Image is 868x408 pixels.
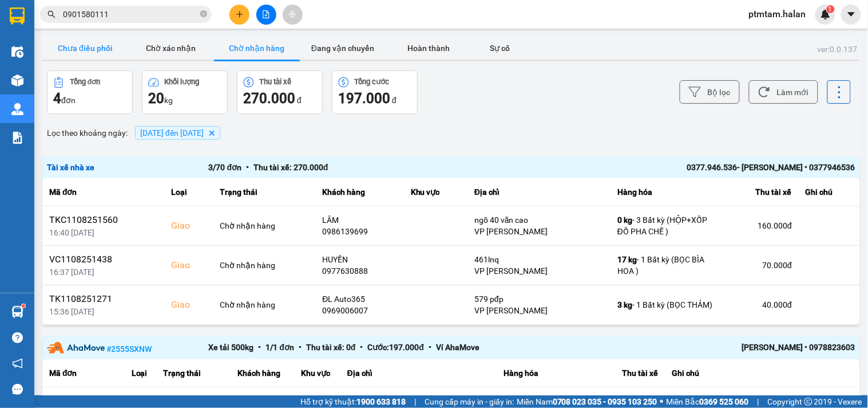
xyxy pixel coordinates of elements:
button: Chờ xác nhận [128,37,214,60]
span: Miền Bắc [667,395,749,408]
div: 0986139699 [323,226,397,237]
img: logo-vxr [10,7,25,25]
strong: 0708 023 035 - 0935 103 250 [553,397,657,406]
div: đơn [53,89,126,108]
th: Địa chỉ [467,178,611,206]
div: đ [338,89,411,108]
div: Giao [172,258,207,272]
div: HUYỀN [323,254,397,265]
div: 461lnq [474,254,604,265]
div: TKC1108251560 [49,213,158,227]
th: Ghi chú [665,359,860,387]
button: Làm mới [749,80,818,104]
span: Cung cấp máy in - giấy in: [425,395,514,408]
span: message [12,384,23,395]
span: 10/08/2025 đến 11/08/2025, close by backspace [135,126,220,140]
th: Khách hàng [231,359,294,387]
div: Chờ nhận hàng [220,299,308,311]
span: 197.000 [338,91,390,107]
div: LÂM [323,214,397,226]
sup: 1 [827,5,835,13]
span: Lọc theo khoảng ngày : [47,127,128,139]
div: - 1 Bất kỳ (BỌC THẢM) [617,299,718,311]
button: Tổng cước197.000 đ [332,70,418,114]
img: warehouse-icon [11,103,23,115]
div: VC1108251438 [49,253,158,266]
span: Miền Nam [517,395,657,408]
div: 40.000 đ [732,299,792,311]
span: plus [236,10,244,18]
div: Khối lượng [165,78,200,86]
span: close-circle [200,10,207,17]
div: TK1108251271 [49,292,158,306]
span: • [424,343,436,352]
img: partner-logo [47,342,105,354]
button: Sự cố [471,37,529,60]
div: Giao [172,298,207,312]
div: đ [243,89,316,108]
img: warehouse-icon [11,46,23,58]
span: • [356,343,368,352]
span: file-add [262,10,270,18]
span: 10/08/2025 đến 11/08/2025 [140,128,204,138]
span: question-circle [12,332,23,343]
span: Tài xế nhà xe [47,163,94,172]
div: Thu tài xế [619,366,658,380]
div: 3 / 70 đơn Thu tài xế: 270.000 đ [209,161,532,174]
div: Thu tài xế [732,185,792,199]
th: Khu vực [295,359,340,387]
th: Khách hàng [316,178,404,206]
button: Khối lượng20kg [142,70,228,114]
th: Hàng hóa [497,359,612,387]
input: Tìm tên, số ĐT hoặc mã đơn [63,8,198,21]
button: Chưa điều phối [42,37,128,60]
sup: 1 [22,304,25,308]
img: icon-new-feature [821,9,831,19]
button: aim [283,5,303,25]
div: Thu tài xế [260,78,292,86]
span: aim [288,10,296,18]
div: [PERSON_NAME] • 0978823603 [693,341,855,355]
th: Hàng hóa [611,178,725,206]
svg: Delete [208,130,215,136]
button: Tổng đơn4đơn [47,70,133,114]
span: 20 [148,91,164,107]
div: Tổng đơn [70,78,101,86]
div: TK1108251682 [49,394,118,408]
div: Tổng cước [355,78,390,86]
span: • [241,163,253,172]
span: ptmtam.halan [740,7,815,21]
img: solution-icon [11,132,23,144]
div: - 1 Bất kỳ (BỌC BÌA HOA ) [617,254,718,277]
span: caret-down [846,9,857,19]
div: Chờ nhận hàng [220,260,308,271]
span: notification [12,358,23,369]
th: Loại [165,178,213,206]
div: 579 pđp [474,293,604,305]
div: 70.000 đ [732,260,792,271]
span: 270.000 [243,91,295,107]
button: Đang vận chuyển [300,37,386,60]
span: close-circle [200,9,207,20]
button: file-add [256,5,276,25]
strong: 1900 633 818 [356,397,406,406]
span: | [758,395,759,408]
div: VP [PERSON_NAME] [474,305,604,316]
div: 0377.946.536- [PERSON_NAME] • 0377946536 [532,161,855,174]
div: ngõ 40 văn cao [474,214,604,226]
div: Giao [172,219,207,233]
img: warehouse-icon [11,306,23,318]
th: Loại [125,359,157,387]
span: 3 kg [617,300,632,309]
img: warehouse-icon [11,74,23,87]
div: 160.000 đ [732,220,792,232]
button: Thu tài xế270.000 đ [237,70,323,114]
div: - 3 Bất kỳ (HỘP+XỐP ĐỒ PHA CHẾ ) [617,214,718,237]
div: Xe tải 500kg 1 / 1 đơn Thu tài xế: 0 đ Cước: 197.000 đ Ví AhaMove [209,341,694,355]
span: 1 [829,5,833,13]
button: Hoàn thành [386,37,471,60]
span: Hỗ trợ kỹ thuật: [300,395,406,408]
span: • [294,343,306,352]
div: 0977630888 [323,265,397,277]
th: Trạng thái [156,359,231,387]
